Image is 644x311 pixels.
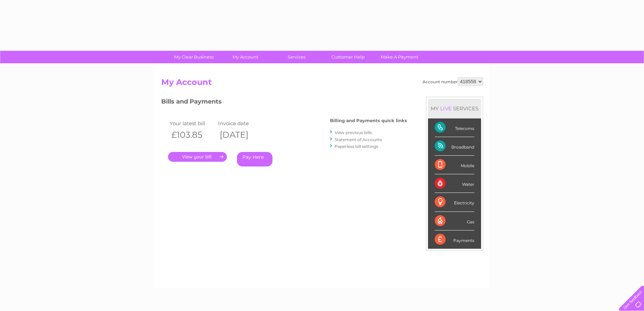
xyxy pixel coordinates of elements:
div: Telecoms [435,118,474,137]
a: Pay Here [237,152,272,166]
div: MY SERVICES [428,99,481,118]
h3: Bills and Payments [161,97,407,109]
div: Gas [435,212,474,230]
div: Payments [435,230,474,249]
a: Customer Help [320,51,376,63]
td: Invoice date [216,119,265,128]
div: Broadband [435,137,474,156]
div: Account number [423,77,483,86]
a: Statement of Accounts [335,137,382,142]
div: LIVE [439,105,453,112]
td: Your latest bill [168,119,217,128]
a: Make A Payment [372,51,427,63]
div: Water [435,174,474,193]
h4: Billing and Payments quick links [330,118,407,123]
a: . [168,152,227,162]
div: Mobile [435,156,474,174]
a: View previous bills [335,130,372,135]
a: Services [269,51,325,63]
a: My Account [217,51,273,63]
h2: My Account [161,77,483,90]
a: My Clear Business [166,51,222,63]
div: Electricity [435,193,474,212]
th: [DATE] [216,128,265,142]
a: Paperless bill settings [335,144,378,149]
th: £103.85 [168,128,217,142]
